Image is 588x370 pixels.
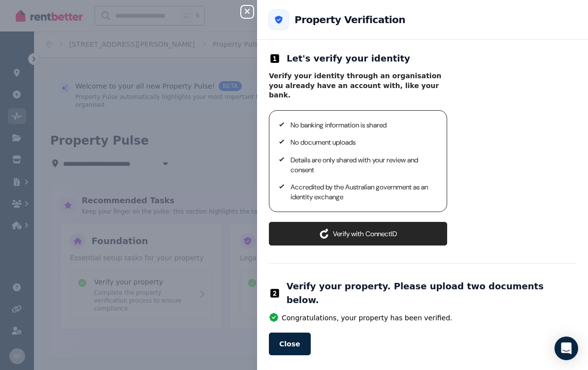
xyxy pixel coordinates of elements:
[291,155,435,175] p: Details are only shared with your review and consent
[294,13,405,27] h2: Property Verification
[291,121,435,130] p: No banking information is shared
[282,313,453,323] span: Congratulations, your property has been verified.
[269,333,311,355] button: Close
[287,279,576,307] h2: Verify your property. Please upload two documents below.
[269,71,447,100] p: Verify your identity through an organisation you already have an account with, like your bank.
[555,337,578,360] div: Open Intercom Messenger
[269,222,447,246] button: Verify with ConnectID
[287,52,410,65] h2: Let's verify your identity
[291,138,435,148] p: No document uploads
[291,183,435,202] p: Accredited by the Australian government as an identity exchange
